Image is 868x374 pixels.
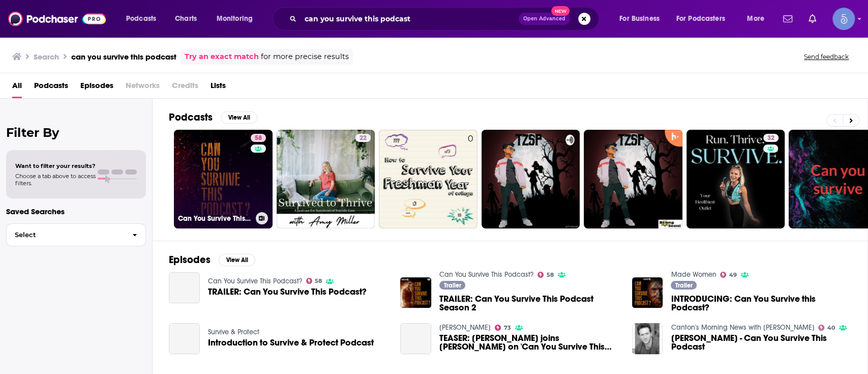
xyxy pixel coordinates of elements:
span: 32 [767,133,774,143]
a: 73 [495,325,511,331]
button: Select [6,223,146,246]
button: open menu [740,11,777,27]
a: Introduction to Survive & Protect Podcast [169,323,200,354]
h2: Filter By [6,125,146,140]
a: Episodes [80,77,113,98]
button: open menu [612,11,672,27]
h2: Podcasts [169,111,213,124]
h3: Can You Survive This Podcast? [178,214,252,223]
a: Canton's Morning News with Pam Cook [671,323,814,332]
button: View All [221,111,257,124]
a: TRAILER: Can You Survive This Podcast Season 2 [439,295,620,312]
span: For Business [619,12,660,26]
span: for more precise results [261,51,349,63]
span: More [747,12,764,26]
span: For Podcasters [676,12,725,26]
img: Cade Courtley - Can You Survive This Podcast [632,323,663,354]
h2: Episodes [169,253,211,266]
span: Charts [175,12,197,26]
a: 32 [686,130,785,228]
a: 22 [277,130,375,228]
span: Trailer [444,282,461,289]
a: 32 [763,134,779,142]
p: Saved Searches [6,207,146,216]
span: Select [7,232,124,238]
span: Trailer [675,282,693,289]
button: open menu [119,11,169,27]
a: Made Women [671,270,716,279]
a: PodcastsView All [169,111,257,124]
button: Send feedback [801,52,852,61]
span: Want to filter your results? [15,162,96,169]
a: 58Can You Survive This Podcast? [174,130,273,228]
span: 40 [827,326,835,330]
a: TRAILER: Can You Survive This Podcast? [169,272,200,303]
a: 49 [720,272,737,278]
a: EpisodesView All [169,253,255,266]
span: Logged in as Spiral5-G1 [832,8,855,30]
a: Introduction to Survive & Protect Podcast [208,338,374,347]
a: Mike Drop [439,323,491,332]
span: Monitoring [217,12,253,26]
a: Can You Survive This Podcast? [208,277,302,285]
a: 40 [818,325,835,331]
a: Lists [211,77,226,98]
a: Cade Courtley - Can You Survive This Podcast [671,334,851,351]
span: Podcasts [126,12,156,26]
a: 58 [306,278,322,284]
div: 0 [468,134,473,224]
a: 58 [251,134,266,142]
h3: can you survive this podcast [71,52,176,62]
span: [PERSON_NAME] - Can You Survive This Podcast [671,334,851,351]
button: Open AdvancedNew [519,13,570,25]
a: All [12,77,22,98]
a: TEASER: Mike Ritland joins Clint Emerson on 'Can You Survive This Podcast?' Season 2 [439,334,620,351]
span: TEASER: [PERSON_NAME] joins [PERSON_NAME] on 'Can You Survive This Podcast?' Season 2 [439,334,620,351]
span: 58 [315,279,322,283]
a: TEASER: Mike Ritland joins Clint Emerson on 'Can You Survive This Podcast?' Season 2 [400,323,431,354]
a: 22 [355,134,371,142]
button: Show profile menu [832,8,855,30]
a: Charts [168,11,203,27]
h3: Search [34,52,59,62]
span: 22 [360,133,367,143]
input: Search podcasts, credits, & more... [301,11,519,27]
span: Choose a tab above to access filters. [15,172,96,187]
span: Credits [172,77,198,98]
span: Networks [126,77,160,98]
span: 49 [729,273,737,277]
button: open menu [209,11,266,27]
span: Open Advanced [523,16,565,21]
img: User Profile [832,8,855,30]
a: Podcasts [34,77,68,98]
a: 58 [537,272,554,278]
button: View All [219,254,255,266]
span: 58 [255,133,262,143]
a: Can You Survive This Podcast? [439,270,533,279]
button: open menu [670,11,740,27]
a: INTRODUCING: Can You Survive this Podcast? [671,295,851,312]
a: Show notifications dropdown [804,10,820,27]
span: New [551,6,570,16]
span: 58 [547,273,554,277]
img: Podchaser - Follow, Share and Rate Podcasts [8,9,106,28]
div: Search podcasts, credits, & more... [282,7,609,31]
a: Try an exact match [185,51,259,63]
a: TRAILER: Can You Survive This Podcast? [208,287,367,296]
a: Show notifications dropdown [779,10,796,27]
img: INTRODUCING: Can You Survive this Podcast? [632,277,663,308]
span: 73 [504,326,511,330]
a: 0 [379,130,477,228]
img: TRAILER: Can You Survive This Podcast Season 2 [400,277,431,308]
